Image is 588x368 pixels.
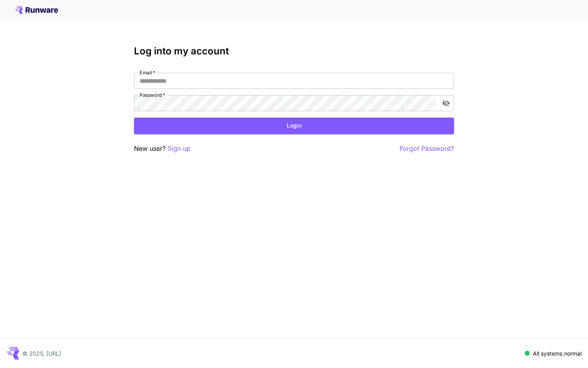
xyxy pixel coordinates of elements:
[140,92,165,98] label: Password
[168,144,190,154] button: Sign up
[22,349,61,358] p: © 2025, [URL]
[134,118,454,134] button: Login
[400,144,454,154] button: Forgot Password?
[439,96,453,110] button: toggle password visibility
[134,46,454,57] h3: Log into my account
[533,349,582,358] p: All systems normal
[140,69,155,76] label: Email
[134,144,190,154] p: New user?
